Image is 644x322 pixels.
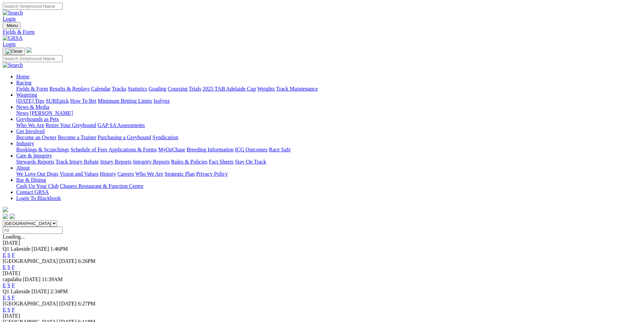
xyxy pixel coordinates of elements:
[3,29,641,35] a: Fields & Form
[3,307,6,313] a: E
[3,227,63,234] input: Select date
[7,264,10,270] a: S
[135,171,163,177] a: Who We Are
[3,295,6,300] a: E
[3,246,30,252] span: Q1 Lakeside
[3,276,22,282] span: capalaba
[16,110,28,116] a: News
[60,183,143,189] a: Chasers Restaurant & Function Centre
[12,307,15,313] a: F
[7,295,10,300] a: S
[78,301,96,306] span: 6:27PM
[3,301,58,306] span: [GEOGRAPHIC_DATA]
[70,147,107,152] a: Schedule of Fees
[70,98,97,104] a: How To Bet
[16,80,31,85] a: Racing
[46,122,96,128] a: Retire Your Greyhound
[3,48,25,55] button: Toggle navigation
[98,122,145,128] a: GAP SA Assessments
[7,282,10,288] a: S
[50,289,68,294] span: 2:34PM
[152,134,178,140] a: Syndication
[3,10,23,16] img: Search
[3,270,641,276] div: [DATE]
[3,35,23,41] img: GRSA
[3,16,16,22] a: Login
[3,313,641,319] div: [DATE]
[31,289,49,294] span: [DATE]
[16,165,30,171] a: About
[16,74,29,79] a: Home
[42,276,63,282] span: 11:39AM
[78,258,96,264] span: 6:26PM
[50,246,68,252] span: 1:46PM
[3,240,641,246] div: [DATE]
[153,98,170,104] a: Isolynx
[16,98,44,104] a: [DATE] Tips
[112,86,126,92] a: Tracks
[100,171,116,177] a: History
[3,41,16,47] a: Login
[59,258,77,264] span: [DATE]
[128,86,147,92] a: Statistics
[30,110,73,116] a: [PERSON_NAME]
[16,122,44,128] a: Who We Are
[165,171,195,177] a: Strategic Plan
[12,295,15,300] a: F
[3,207,8,212] img: logo-grsa-white.png
[49,86,90,92] a: Results & Replays
[16,134,641,141] div: Get Involved
[3,3,63,10] input: Search
[59,171,98,177] a: Vision and Values
[9,214,15,219] img: twitter.svg
[257,86,275,92] a: Weights
[59,301,77,306] span: [DATE]
[7,252,10,258] a: S
[16,189,49,195] a: Contact GRSA
[16,171,58,177] a: We Love Our Dogs
[187,147,234,152] a: Breeding Information
[117,171,134,177] a: Careers
[16,183,58,189] a: Cash Up Your Club
[5,49,22,54] img: Close
[269,147,290,152] a: Race Safe
[209,159,234,165] a: Fact Sheets
[16,147,641,153] div: Industry
[16,141,34,146] a: Industry
[171,159,208,165] a: Rules & Policies
[12,282,15,288] a: F
[16,110,641,116] div: News & Media
[16,128,45,134] a: Get Involved
[16,177,46,183] a: Bar & Dining
[98,134,151,140] a: Purchasing a Greyhound
[235,147,267,152] a: ICG Outcomes
[16,183,641,189] div: Bar & Dining
[16,104,49,110] a: News & Media
[3,252,6,258] a: E
[3,214,8,219] img: facebook.svg
[158,147,185,152] a: MyOzChase
[7,23,18,28] span: Menu
[23,276,41,282] span: [DATE]
[7,307,10,313] a: S
[276,86,318,92] a: Track Maintenance
[31,246,49,252] span: [DATE]
[16,86,641,92] div: Racing
[16,195,61,201] a: Login To Blackbook
[16,159,54,165] a: Stewards Reports
[16,92,37,98] a: Wagering
[3,55,63,62] input: Search
[16,122,641,128] div: Greyhounds as Pets
[12,264,15,270] a: F
[91,86,111,92] a: Calendar
[149,86,166,92] a: Grading
[3,62,23,68] img: Search
[16,159,641,165] div: Care & Integrity
[98,98,152,104] a: Minimum Betting Limits
[16,98,641,104] div: Wagering
[58,134,96,140] a: Become a Trainer
[46,98,69,104] a: SUREpick
[202,86,256,92] a: 2025 TAB Adelaide Cup
[3,282,6,288] a: E
[3,289,30,294] span: Q1 Lakeside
